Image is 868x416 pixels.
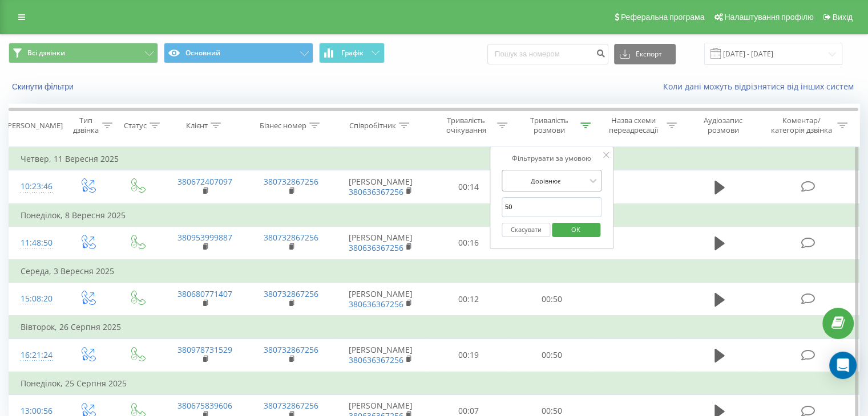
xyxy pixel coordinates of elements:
[260,121,306,130] div: Бізнес номер
[502,223,550,237] button: Скасувати
[264,288,318,299] a: 380732867256
[510,338,593,372] td: 00:50
[621,13,705,22] span: Реферальна програма
[27,48,65,58] span: Всі дзвінки
[341,49,364,57] span: Графік
[349,242,403,253] a: 380636367256
[21,288,51,310] div: 15:08:20
[349,186,403,197] a: 380636367256
[502,197,602,217] input: 00:00
[829,352,857,379] div: Open Intercom Messenger
[9,372,859,395] td: Понеділок, 25 Серпня 2025
[5,121,63,130] div: [PERSON_NAME]
[164,43,313,63] button: Основний
[21,176,51,198] div: 10:23:46
[690,116,757,135] div: Аудіозапис розмови
[334,338,427,372] td: [PERSON_NAME]
[349,121,396,130] div: Співробітник
[614,44,676,64] button: Експорт
[663,81,859,92] a: Коли дані можуть відрізнятися вiд інших систем
[264,176,318,187] a: 380732867256
[264,400,318,411] a: 380732867256
[427,170,510,204] td: 00:14
[427,226,510,260] td: 00:16
[427,283,510,316] td: 00:12
[520,116,578,135] div: Тривалість розмови
[177,176,232,187] a: 380672407097
[427,338,510,372] td: 00:19
[349,354,403,365] a: 380636367256
[487,44,608,64] input: Пошук за номером
[186,121,208,130] div: Клієнт
[502,153,602,164] div: Фільтрувати за умовою
[334,226,427,260] td: [PERSON_NAME]
[334,170,427,204] td: [PERSON_NAME]
[9,316,859,338] td: Вівторок, 26 Серпня 2025
[9,260,859,283] td: Середа, 3 Вересня 2025
[9,148,859,170] td: Четвер, 11 Вересня 2025
[9,204,859,227] td: Понеділок, 8 Вересня 2025
[510,283,593,316] td: 00:50
[264,232,318,243] a: 380732867256
[560,221,592,238] span: OK
[552,223,600,237] button: OK
[177,288,232,299] a: 380680771407
[319,43,385,63] button: Графік
[724,13,813,22] span: Налаштування профілю
[177,344,232,355] a: 380978731529
[21,344,51,366] div: 16:21:24
[177,400,232,411] a: 380675839606
[334,283,427,316] td: [PERSON_NAME]
[264,344,318,355] a: 380732867256
[604,116,664,135] div: Назва схеми переадресації
[438,116,495,135] div: Тривалість очікування
[833,13,853,22] span: Вихід
[349,299,403,309] a: 380636367256
[124,121,147,130] div: Статус
[9,43,158,63] button: Всі дзвінки
[72,116,99,135] div: Тип дзвінка
[21,232,51,254] div: 11:48:50
[9,81,79,92] button: Скинути фільтри
[768,116,834,135] div: Коментар/категорія дзвінка
[177,232,232,243] a: 380953999887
